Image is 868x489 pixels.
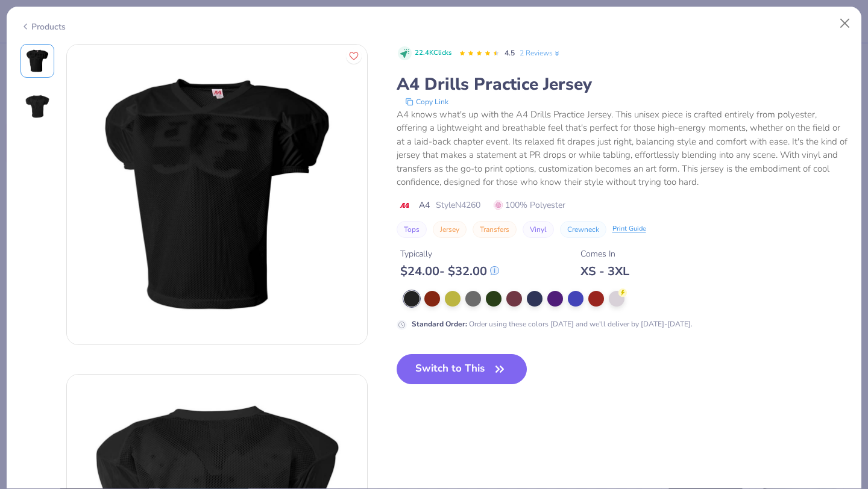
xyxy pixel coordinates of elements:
div: Typically [400,248,499,260]
img: Front [67,45,367,344]
button: Tops [397,221,427,238]
span: 100% Polyester [494,199,565,211]
div: A4 knows what's up with the A4 Drills Practice Jersey. This unisex piece is crafted entirely from... [397,108,848,189]
img: brand logo [397,201,413,210]
button: Crewneck [560,221,606,238]
button: Like [346,48,362,64]
button: Switch to This [397,354,527,384]
div: Products [20,20,66,33]
img: Back [23,92,52,121]
div: A4 Drills Practice Jersey [397,73,848,96]
div: 4.5 Stars [459,44,500,63]
div: Order using these colors [DATE] and we'll deliver by [DATE]-[DATE]. [412,319,693,329]
button: Jersey [433,221,467,238]
div: Print Guide [612,224,646,234]
a: 2 Reviews [520,48,561,58]
button: Vinyl [523,221,554,238]
span: A4 [419,199,430,211]
span: 4.5 [505,48,515,58]
button: Close [834,12,857,35]
div: $ 24.00 - $ 32.00 [400,264,499,279]
span: 22.4K Clicks [415,48,451,58]
span: Style N4260 [436,199,480,211]
img: Front [23,46,52,75]
button: copy to clipboard [401,96,452,108]
button: Transfers [473,221,517,238]
strong: Standard Order : [412,319,467,329]
div: Comes In [580,248,629,260]
div: XS - 3XL [580,264,629,279]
